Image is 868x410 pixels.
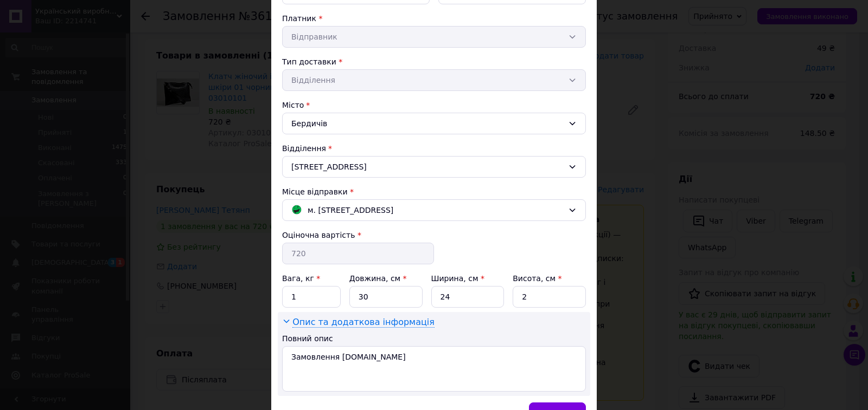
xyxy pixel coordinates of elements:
div: Платник [282,13,586,24]
label: Довжина, см [349,274,407,283]
span: Опис та додаткова інформація [292,317,435,328]
div: Місце відправки [282,186,586,197]
div: [STREET_ADDRESS] [282,156,586,178]
div: Бердичів [282,113,586,134]
span: м. [STREET_ADDRESS] [308,204,393,216]
label: Ширина, см [431,274,484,283]
div: Місто [282,100,586,110]
div: Тип доставки [282,56,586,67]
label: Висота, см [513,274,561,283]
label: Вага, кг [282,274,320,283]
label: Оціночна вартість [282,231,355,239]
div: Відділення [282,143,586,154]
textarea: Замовлення [DOMAIN_NAME] [282,346,586,392]
label: Повний опис [282,334,333,343]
